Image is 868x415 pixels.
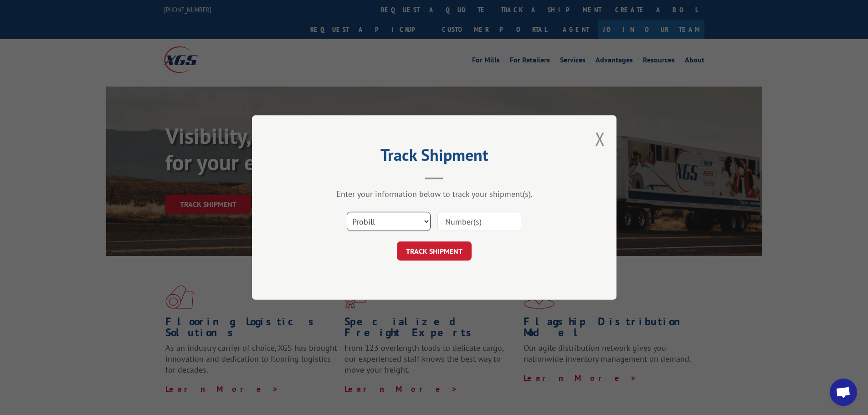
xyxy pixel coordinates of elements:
button: Close modal [595,127,605,151]
h2: Track Shipment [298,149,571,166]
div: Enter your information below to track your shipment(s). [298,189,571,199]
a: Open chat [830,379,857,406]
button: TRACK SHIPMENT [397,241,472,261]
input: Number(s) [437,212,521,231]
